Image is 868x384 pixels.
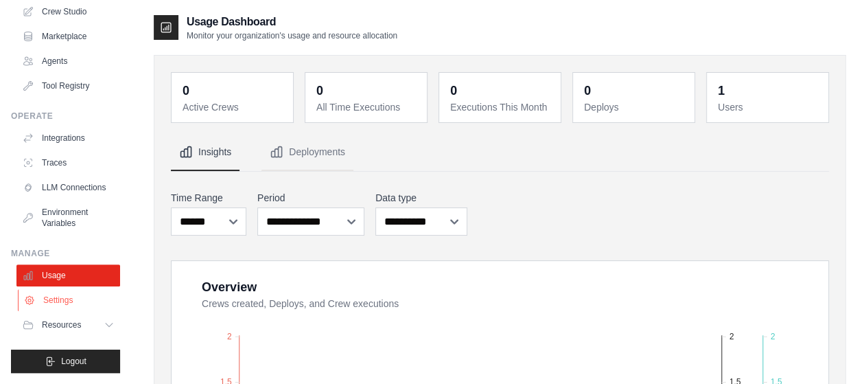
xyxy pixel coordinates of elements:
tspan: 2 [771,332,775,341]
button: Resources [16,314,120,336]
a: Environment Variables [16,201,120,234]
label: Time Range [171,191,246,205]
dt: Executions This Month [450,100,552,114]
dt: Users [718,100,820,114]
span: Resources [42,319,81,330]
a: Tool Registry [16,75,120,97]
div: Operate [11,111,120,122]
a: Agents [16,50,120,72]
nav: Tabs [171,134,829,171]
h2: Usage Dashboard [187,14,397,30]
a: Integrations [16,127,120,149]
a: Usage [16,264,120,286]
div: 0 [450,81,457,100]
button: Deployments [261,134,353,171]
a: Traces [16,152,120,174]
a: Crew Studio [16,1,120,23]
dt: Active Crews [183,100,285,114]
dt: Crews created, Deploys, and Crew executions [202,297,812,310]
a: Marketplace [16,25,120,47]
label: Period [257,191,364,205]
button: Insights [171,134,239,171]
tspan: 2 [227,332,232,341]
div: 0 [584,81,591,100]
dt: Deploys [584,100,686,114]
a: LLM Connections [16,177,120,199]
label: Data type [375,191,467,205]
div: 0 [316,81,323,100]
div: Overview [202,278,257,297]
a: Settings [18,289,121,311]
div: 0 [183,81,189,100]
div: 1 [718,81,725,100]
p: Monitor your organization's usage and resource allocation [187,30,397,41]
span: Logout [61,356,86,367]
tspan: 2 [729,332,734,341]
div: Manage [11,248,120,259]
button: Logout [11,350,120,373]
dt: All Time Executions [316,100,419,114]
